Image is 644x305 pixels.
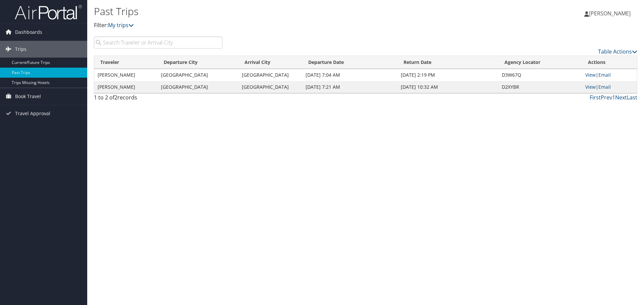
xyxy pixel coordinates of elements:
a: View [585,84,596,90]
a: Table Actions [598,48,637,55]
th: Agency Locator: activate to sort column ascending [498,56,582,69]
td: | [582,69,637,81]
th: Traveler: activate to sort column ascending [94,56,158,69]
input: Search Traveler or Arrival City [94,36,222,49]
span: Trips [15,41,26,58]
span: [PERSON_NAME] [589,10,631,17]
th: Departure Date: activate to sort column ascending [302,56,397,69]
th: Departure City: activate to sort column ascending [158,56,238,69]
td: [GEOGRAPHIC_DATA] [158,69,238,81]
td: [DATE] 7:04 AM [302,69,397,81]
a: Email [598,72,611,78]
span: Travel Approval [15,105,50,122]
a: My trips [108,21,134,29]
a: Next [615,94,627,101]
td: [GEOGRAPHIC_DATA] [238,81,302,93]
td: [GEOGRAPHIC_DATA] [238,69,302,81]
td: D2XYBR [498,81,582,93]
th: Arrival City: activate to sort column ascending [238,56,302,69]
td: [DATE] 10:32 AM [397,81,498,93]
td: [GEOGRAPHIC_DATA] [158,81,238,93]
h1: Past Trips [94,4,456,18]
td: [PERSON_NAME] [94,69,158,81]
th: Return Date: activate to sort column ascending [397,56,498,69]
a: Prev [601,94,612,101]
th: Actions [582,56,637,69]
p: Filter: [94,21,456,30]
td: D3W67Q [498,69,582,81]
a: First [590,94,601,101]
a: View [585,72,596,78]
span: Dashboards [15,24,42,41]
td: [DATE] 2:19 PM [397,69,498,81]
td: [DATE] 7:21 AM [302,81,397,93]
a: 1 [612,94,615,101]
a: [PERSON_NAME] [584,3,637,23]
span: 2 [114,94,117,101]
a: Email [598,84,611,90]
td: [PERSON_NAME] [94,81,158,93]
td: | [582,81,637,93]
a: Last [627,94,637,101]
div: 1 to 2 of records [94,93,222,105]
span: Book Travel [15,88,41,105]
img: airportal-logo.png [15,4,82,20]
